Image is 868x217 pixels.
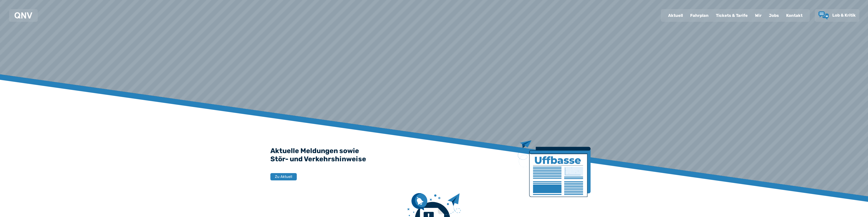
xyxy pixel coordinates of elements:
a: Wir [751,10,765,21]
a: Kontakt [782,10,806,21]
img: Zeitung mit Titel Uffbase [518,140,591,197]
img: QNV Logo [15,12,32,19]
a: Aktuell [664,10,687,21]
a: QNV Logo [15,11,32,20]
h2: Aktuelle Meldungen sowie Stör- und Verkehrshinweise [270,147,598,163]
span: Lob & Kritik [832,13,856,18]
a: Tickets & Tarife [712,10,751,21]
a: Jobs [765,10,782,21]
a: Lob & Kritik [818,11,856,20]
button: Zu Aktuell [270,173,297,180]
a: Fahrplan [687,10,712,21]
